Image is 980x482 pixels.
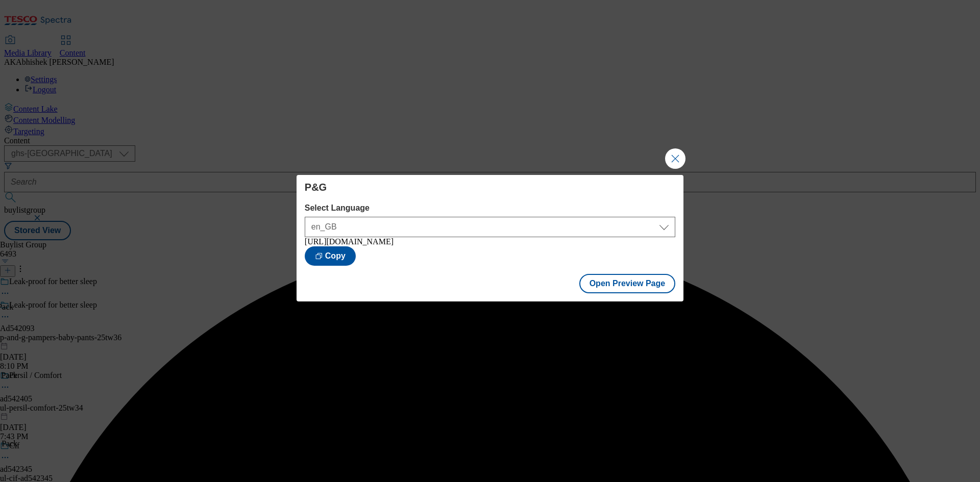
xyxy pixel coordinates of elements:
button: Close Modal [665,148,685,169]
button: Copy [305,246,356,266]
label: Select Language [305,204,675,213]
div: [URL][DOMAIN_NAME] [305,237,675,246]
button: Open Preview Page [579,274,676,293]
div: Modal [297,175,683,301]
h4: P&G [305,181,675,193]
